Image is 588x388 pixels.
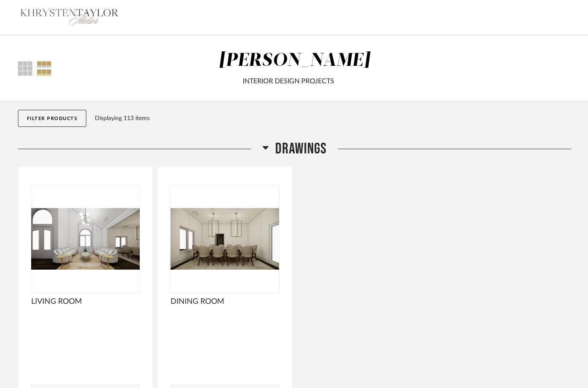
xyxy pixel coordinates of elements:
span: LIVING ROOM [31,297,140,306]
button: Filter Products [18,110,87,127]
div: INTERIOR DESIGN PROJECTS [112,76,465,86]
span: DRAWINGS [275,140,326,158]
span: DINING ROOM [171,297,279,306]
img: undefined [31,185,140,292]
div: [PERSON_NAME] [219,52,370,70]
img: c886a1ef-1321-4f3f-ad40-413a1871f352.png [18,0,121,35]
img: undefined [171,185,279,292]
div: Displaying 113 items [95,114,567,123]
